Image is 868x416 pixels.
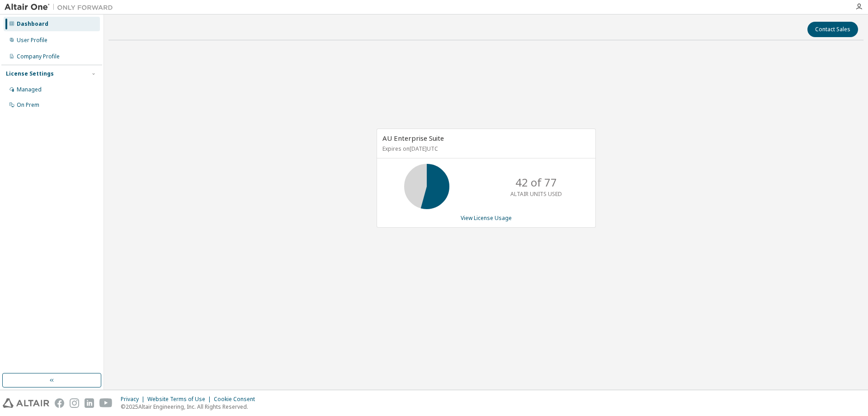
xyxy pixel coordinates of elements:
[17,37,47,44] div: User Profile
[515,175,557,190] p: 42 of 77
[17,86,42,93] div: Managed
[214,396,260,403] div: Cookie Consent
[3,398,49,408] img: altair_logo.svg
[55,398,64,408] img: facebook.svg
[382,134,444,143] span: AU Enterprise Suite
[461,214,512,222] a: View License Usage
[85,398,94,408] img: linkedin.svg
[5,3,118,12] img: Altair One
[382,145,588,153] p: Expires on [DATE] UTC
[17,20,48,28] div: Dashboard
[147,396,214,403] div: Website Terms of Use
[510,190,562,198] p: ALTAIR UNITS USED
[807,22,858,37] button: Contact Sales
[121,403,260,411] p: © 2025 Altair Engineering, Inc. All Rights Reserved.
[6,70,54,77] div: License Settings
[99,398,113,408] img: youtube.svg
[70,398,79,408] img: instagram.svg
[17,53,60,60] div: Company Profile
[121,396,147,403] div: Privacy
[17,101,39,109] div: On Prem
